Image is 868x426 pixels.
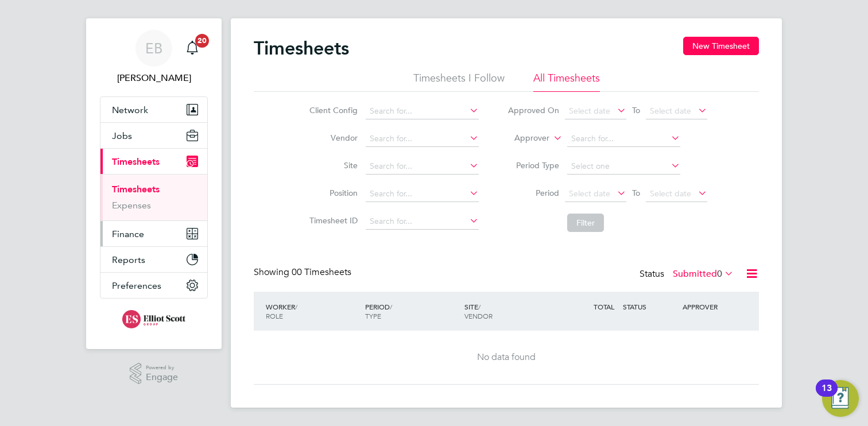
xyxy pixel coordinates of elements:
span: Timesheets [112,156,160,167]
button: Reports [100,247,207,272]
button: Network [100,97,207,122]
a: EB[PERSON_NAME] [100,30,208,85]
input: Search for... [567,131,680,147]
input: Search for... [366,214,479,230]
label: Submitted [673,268,734,280]
img: elliotscottgroup-logo-retina.png [122,310,185,328]
li: All Timesheets [533,71,600,92]
div: APPROVER [680,296,739,317]
span: VENDOR [464,311,493,320]
a: 20 [181,30,204,67]
span: Elliot Benton [100,71,208,85]
div: WORKER [263,296,362,326]
span: 00 Timesheets [292,266,351,278]
span: / [295,302,297,311]
div: Status [640,266,736,282]
button: Timesheets [100,149,207,174]
button: Jobs [100,123,207,148]
span: Select date [569,188,610,199]
a: Powered byEngage [130,363,179,385]
div: PERIOD [362,296,462,326]
span: TYPE [365,311,381,320]
input: Select one [567,158,680,175]
a: Expenses [112,200,151,211]
div: Showing [254,266,354,278]
button: Filter [567,214,604,232]
label: Period Type [507,160,559,171]
button: Preferences [100,273,207,298]
span: / [390,302,392,311]
label: Period [507,188,559,198]
span: Network [112,104,148,115]
span: Powered by [146,363,178,373]
a: Timesheets [112,184,160,195]
h2: Timesheets [254,37,349,60]
div: SITE [462,296,561,326]
span: Select date [569,106,610,116]
input: Search for... [366,158,479,175]
span: To [629,103,644,118]
span: Preferences [112,280,161,291]
span: Select date [650,106,691,116]
li: Timesheets I Follow [413,71,505,92]
span: Reports [112,254,145,265]
label: Timesheet ID [306,215,358,226]
label: Approver [498,133,549,144]
label: Client Config [306,105,358,115]
div: No data found [265,351,747,363]
div: Timesheets [100,174,207,220]
label: Site [306,160,358,171]
button: New Timesheet [683,37,759,55]
input: Search for... [366,103,479,119]
nav: Main navigation [86,18,222,349]
span: Jobs [112,130,132,141]
label: Approved On [507,105,559,115]
label: Position [306,188,358,198]
span: EB [145,41,162,56]
span: Finance [112,229,144,239]
span: 20 [195,34,209,48]
span: To [629,185,644,200]
div: 13 [821,388,832,403]
input: Search for... [366,131,479,147]
span: 0 [717,268,722,280]
div: STATUS [620,296,680,317]
a: Go to home page [100,310,208,328]
span: / [478,302,480,311]
span: Select date [650,188,691,199]
span: ROLE [266,311,283,320]
button: Finance [100,221,207,246]
span: Engage [146,373,178,382]
button: Open Resource Center, 13 new notifications [822,380,859,417]
label: Vendor [306,133,358,143]
span: TOTAL [594,302,614,311]
input: Search for... [366,186,479,202]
